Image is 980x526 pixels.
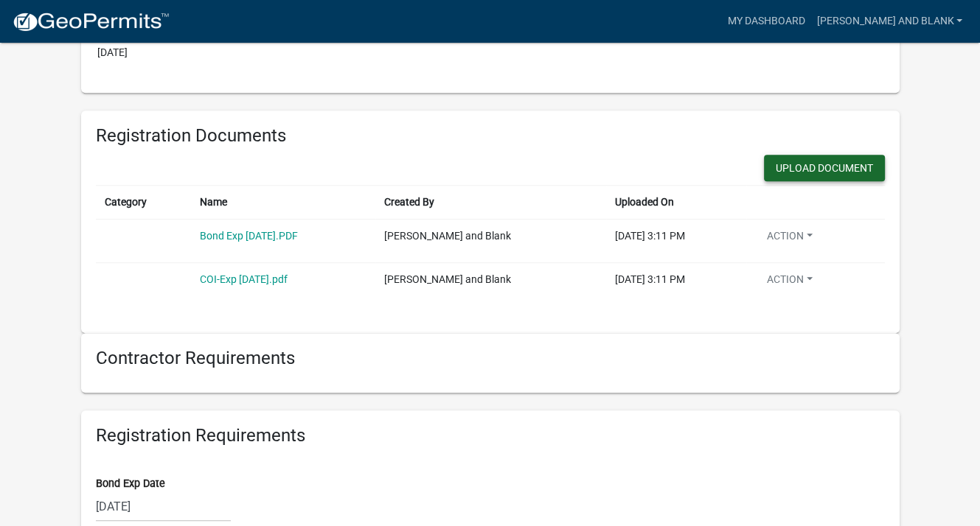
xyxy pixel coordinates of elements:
[755,272,824,293] button: Action
[721,7,810,35] a: My Dashboard
[764,155,885,181] button: Upload Document
[755,228,824,250] button: Action
[96,425,885,446] h6: Registration Requirements
[375,220,606,263] td: [PERSON_NAME] and Blank
[96,348,885,369] h6: Contractor Requirements
[200,230,298,242] a: Bond Exp [DATE].PDF
[96,491,231,522] input: mm/dd/yyyy
[606,220,746,263] td: [DATE] 3:11 PM
[96,186,191,220] th: Category
[810,7,968,35] a: [PERSON_NAME] and Blank
[200,273,288,285] a: COI-Exp [DATE].pdf
[96,125,885,147] h6: Registration Documents
[606,186,746,220] th: Uploaded On
[606,262,746,305] td: [DATE] 3:11 PM
[191,186,376,220] th: Name
[375,262,606,305] td: [PERSON_NAME] and Blank
[375,186,606,220] th: Created By
[764,155,885,185] wm-modal-confirm: New Document
[96,479,165,489] label: Bond Exp Date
